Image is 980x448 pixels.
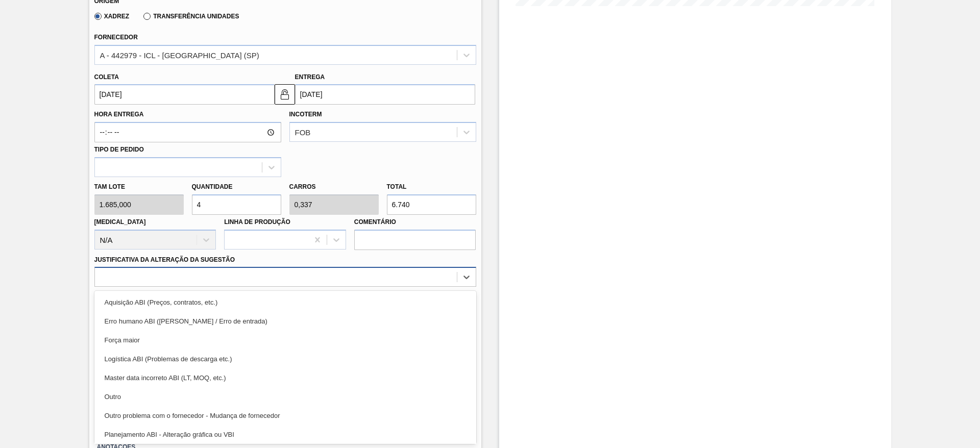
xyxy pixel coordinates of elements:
[143,13,239,20] label: Transferência Unidades
[275,84,295,105] button: unlocked
[94,387,476,406] div: Outro
[289,183,316,190] label: Carros
[94,146,144,153] label: Tipo de pedido
[94,180,184,194] label: Tam lote
[100,51,259,59] div: A - 442979 - ICL - [GEOGRAPHIC_DATA] (SP)
[224,218,290,226] label: Linha de Produção
[94,289,476,304] label: Observações
[295,128,311,137] div: FOB
[94,13,130,20] label: Xadrez
[94,84,275,105] input: dd/mm/yyyy
[94,406,476,425] div: Outro problema com o fornecedor - Mudança de fornecedor
[387,183,407,190] label: Total
[94,218,146,226] label: [MEDICAL_DATA]
[354,215,476,230] label: Comentário
[94,256,235,263] label: Justificativa da Alteração da Sugestão
[289,111,322,118] label: Incoterm
[94,425,476,444] div: Planejamento ABI - Alteração gráfica ou VBI
[295,73,325,81] label: Entrega
[94,73,119,81] label: Coleta
[94,107,281,122] label: Hora Entrega
[94,293,476,312] div: Aquisição ABI (Preços, contratos, etc.)
[94,331,476,350] div: Força maior
[94,368,476,387] div: Master data incorreto ABI (LT, MOQ, etc.)
[192,183,233,190] label: Quantidade
[295,84,475,105] input: dd/mm/yyyy
[94,350,476,368] div: Logística ABI (Problemas de descarga etc.)
[94,312,476,331] div: Erro humano ABI ([PERSON_NAME] / Erro de entrada)
[279,88,291,101] img: unlocked
[94,34,138,41] label: Fornecedor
